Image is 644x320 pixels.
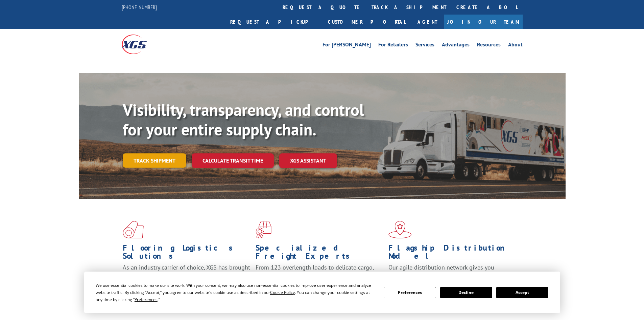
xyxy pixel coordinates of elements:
[388,221,412,238] img: xgs-icon-flagship-distribution-model-red
[378,42,408,49] a: For Retailers
[508,42,523,49] a: About
[256,221,271,238] img: xgs-icon-focused-on-flooring-red
[256,244,383,263] h1: Specialized Freight Experts
[323,15,411,29] a: Customer Portal
[440,287,492,298] button: Decline
[388,263,513,279] span: Our agile distribution network gives you nationwide inventory management on demand.
[279,153,337,168] a: XGS ASSISTANT
[270,290,295,295] span: Cookie Policy
[135,297,158,302] span: Preferences
[411,15,444,29] a: Agent
[256,263,383,294] p: From 123 overlength loads to delicate cargo, our experienced staff knows the best way to move you...
[323,42,371,49] a: For [PERSON_NAME]
[388,244,516,263] h1: Flagship Distribution Model
[415,42,434,49] a: Services
[444,15,523,29] a: Join Our Team
[123,153,186,168] a: Track shipment
[123,221,144,238] img: xgs-icon-total-supply-chain-intelligence-red
[123,263,250,287] span: As an industry carrier of choice, XGS has brought innovation and dedication to flooring logistics...
[496,287,548,298] button: Accept
[123,99,364,140] b: Visibility, transparency, and control for your entire supply chain.
[96,282,376,303] div: We use essential cookies to make our site work. With your consent, we may also use non-essential ...
[192,153,274,168] a: Calculate transit time
[384,287,436,298] button: Preferences
[442,42,470,49] a: Advantages
[477,42,501,49] a: Resources
[225,15,323,29] a: Request a pickup
[123,244,251,263] h1: Flooring Logistics Solutions
[84,272,560,313] div: Cookie Consent Prompt
[122,4,157,10] a: [PHONE_NUMBER]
